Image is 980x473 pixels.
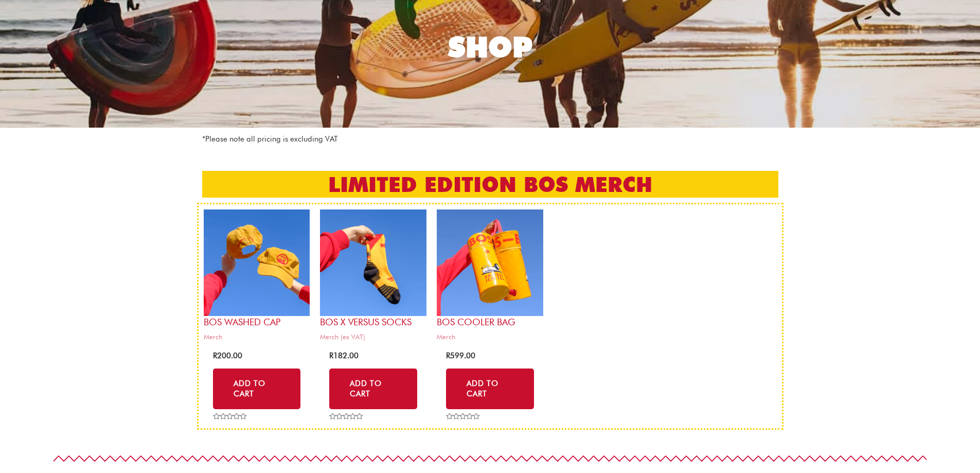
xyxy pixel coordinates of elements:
[437,332,543,341] span: Merch
[329,351,359,360] bdi: 182.00
[448,33,532,61] div: SHOP
[320,332,426,341] span: Merch (ex VAT)
[204,209,310,345] a: BOS Washed CapMerch
[320,209,426,345] a: BOS x Versus SocksMerch (ex VAT)
[213,351,217,360] span: R
[320,316,426,328] h2: BOS x Versus Socks
[204,316,310,328] h2: BOS Washed Cap
[204,332,310,341] span: Merch
[204,209,310,316] img: bos cap
[329,369,417,409] a: Select options for “BOS x Versus Socks”
[437,209,543,345] a: BOS Cooler bagMerch
[320,209,426,316] img: bos x versus socks
[213,351,242,360] bdi: 200.00
[213,369,301,409] a: Add to cart: “BOS Washed Cap”
[446,351,450,360] span: R
[437,316,543,328] h2: BOS Cooler bag
[202,171,778,198] h2: LIMITED EDITION BOS MERCH
[329,351,333,360] span: R
[437,209,543,316] img: bos cooler bag
[446,351,475,360] bdi: 599.00
[446,369,534,409] a: Add to cart: “BOS Cooler bag”
[202,133,778,146] p: *Please note all pricing is excluding VAT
